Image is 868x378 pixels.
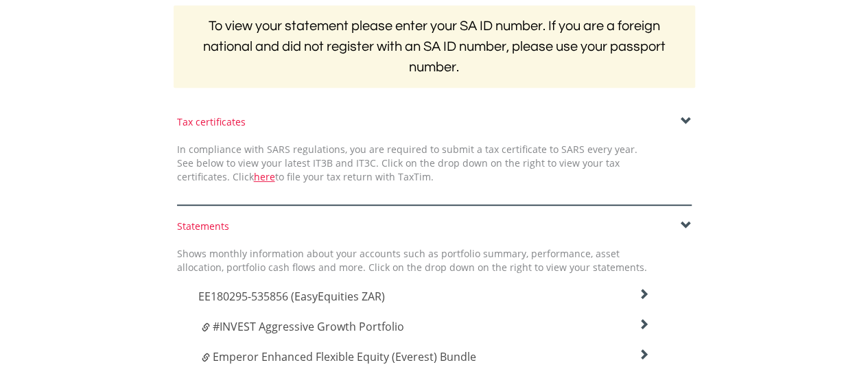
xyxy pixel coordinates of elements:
span: Emperor Enhanced Flexible Equity (Everest) Bundle [213,349,476,364]
div: Shows monthly information about your accounts such as portfolio summary, performance, asset alloc... [167,247,657,274]
a: here [254,170,275,183]
span: Click to file your tax return with TaxTim. [233,170,434,183]
span: In compliance with SARS regulations, you are required to submit a tax certificate to SARS every y... [177,143,637,183]
h2: To view your statement please enter your SA ID number. If you are a foreign national and did not ... [174,5,695,88]
div: Tax certificates [177,115,692,129]
div: Statements [177,220,692,233]
span: EE180295-535856 (EasyEquities ZAR) [198,289,385,304]
span: #INVEST Aggressive Growth Portfolio [213,319,404,334]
